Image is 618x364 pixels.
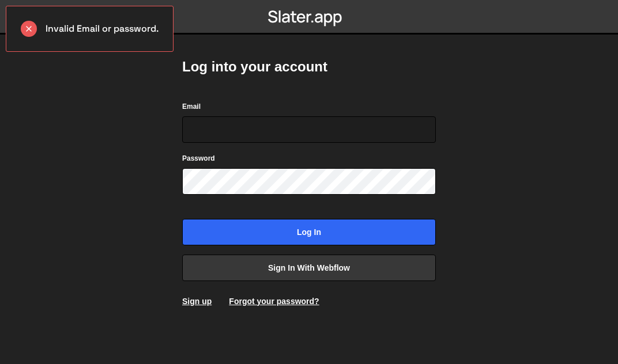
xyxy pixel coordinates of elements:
[182,153,215,164] label: Password
[229,297,319,306] a: Forgot your password?
[182,255,436,281] a: Sign in with Webflow
[182,297,212,306] a: Sign up
[182,219,436,245] input: Log in
[6,6,174,52] div: Invalid Email or password.
[182,101,201,112] label: Email
[182,58,436,76] h2: Log into your account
